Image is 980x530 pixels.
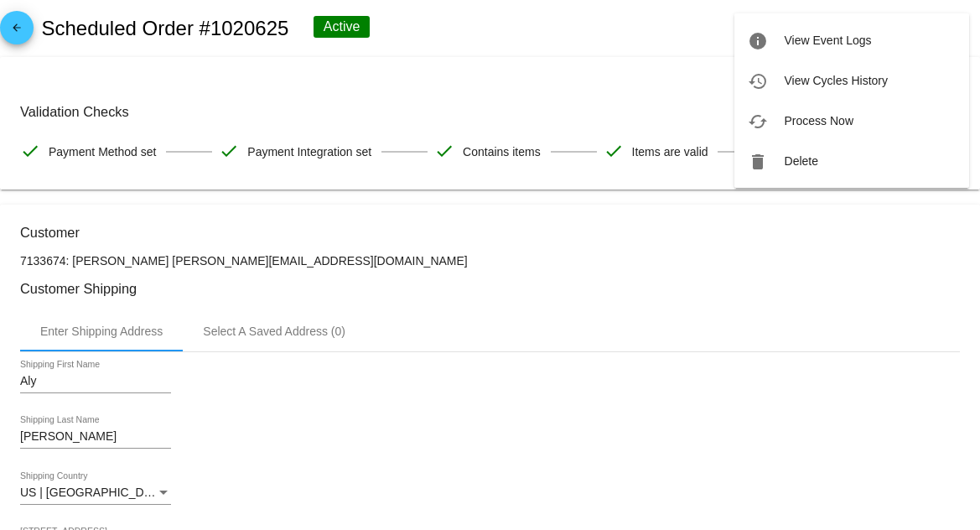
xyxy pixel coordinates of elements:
span: View Cycles History [785,74,888,87]
span: Process Now [785,114,853,127]
mat-icon: info [748,31,768,51]
span: Delete [785,154,818,168]
mat-icon: cached [748,112,768,132]
span: View Event Logs [785,34,872,47]
mat-icon: delete [748,152,768,172]
mat-icon: history [748,71,768,91]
